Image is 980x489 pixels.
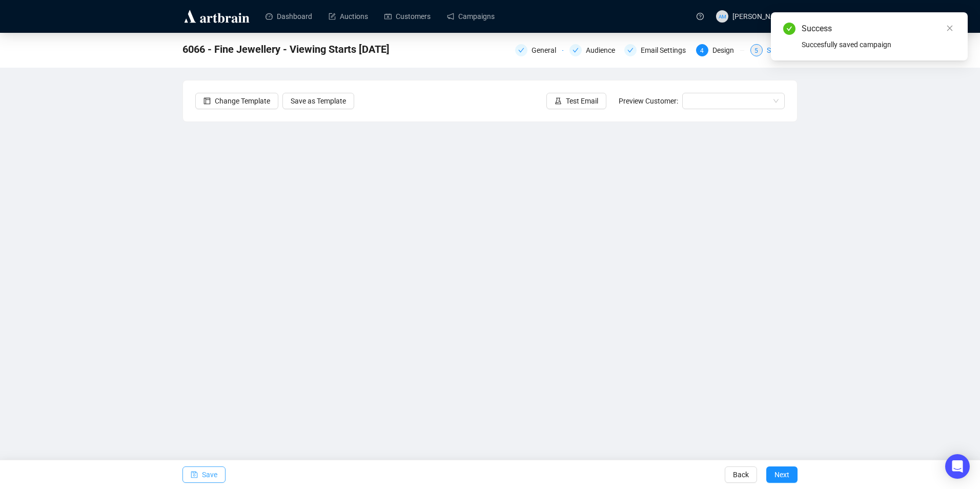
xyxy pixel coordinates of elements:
[569,44,618,56] div: Audience
[733,460,749,489] span: Back
[384,3,431,30] a: Customers
[802,23,955,35] div: Success
[783,23,795,35] span: check-circle
[182,466,226,483] button: Save
[195,93,278,109] button: Change Template
[712,44,740,56] div: Design
[202,460,217,489] span: Save
[774,460,789,489] span: Next
[191,471,198,478] span: save
[182,8,251,25] img: logo
[641,44,692,56] div: Email Settings
[282,93,354,109] button: Save as Template
[555,97,562,105] span: experiment
[754,47,758,54] span: 5
[586,44,621,56] div: Audience
[215,95,270,107] span: Change Template
[624,44,690,56] div: Email Settings
[802,39,955,50] div: Succesfully saved campaign
[515,44,563,56] div: General
[945,454,970,479] div: Open Intercom Messenger
[532,44,562,56] div: General
[619,97,678,105] span: Preview Customer:
[766,466,798,483] button: Next
[182,41,390,57] span: 6066 - Fine Jewellery - Viewing Starts Tomorrow
[627,47,634,53] span: check
[697,13,704,20] span: question-circle
[518,47,524,53] span: check
[566,95,598,107] span: Test Email
[700,47,704,54] span: 4
[546,93,606,109] button: Test Email
[944,23,955,34] a: Close
[732,12,787,21] span: [PERSON_NAME]
[946,25,953,32] span: close
[725,466,757,483] button: Back
[266,3,312,30] a: Dashboard
[203,97,211,105] span: layout
[329,3,368,30] a: Auctions
[767,44,798,56] div: Summary
[696,44,744,56] div: 4Design
[718,12,726,20] span: AM
[291,95,346,107] span: Save as Template
[750,44,798,56] div: 5Summary
[573,47,579,53] span: check
[447,3,495,30] a: Campaigns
